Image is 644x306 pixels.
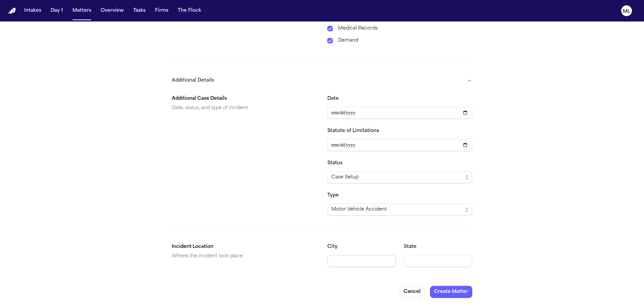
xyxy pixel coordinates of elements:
[175,5,204,17] button: The Flock
[172,89,472,272] div: Additional Details
[327,204,472,216] button: Motor Vehicle Accident
[327,244,337,249] label: City
[338,37,472,45] label: Demand
[172,243,317,251] h2: Incident Location
[48,5,66,17] button: Day 1
[430,286,472,298] button: Create Matter
[404,244,417,249] label: State
[130,5,148,17] button: Tasks
[172,104,317,112] p: Date, status, and type of incident
[327,161,342,166] label: Status
[21,5,44,17] button: Intakes
[331,206,387,214] span: Motor Vehicle Accident
[8,8,16,14] img: Finch Logo
[399,286,425,298] button: Cancel
[327,171,472,183] button: Case Setup
[70,5,94,17] button: Matters
[327,193,339,198] label: Type
[152,5,171,17] button: Firms
[172,252,317,260] p: Where the incident took place
[331,173,359,181] span: Case Setup
[8,8,16,14] a: Home
[338,25,472,33] label: Medical Records
[327,96,339,101] label: Date
[98,5,126,17] button: Overview
[172,72,472,89] button: Additional Details
[327,128,379,133] label: Statute of Limitations
[172,95,317,103] h2: Additional Case Details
